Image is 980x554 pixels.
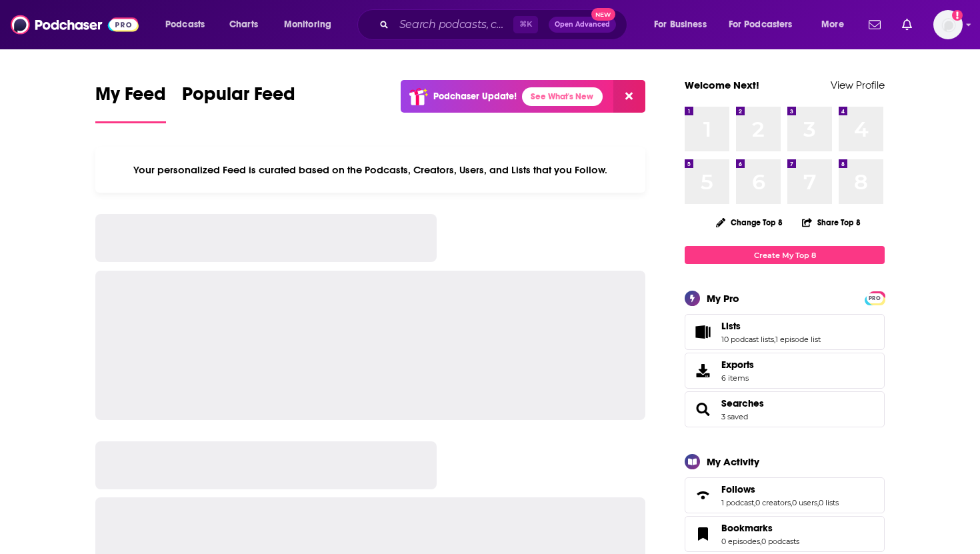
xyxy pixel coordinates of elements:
a: 0 episodes [721,537,760,546]
button: Show profile menu [933,10,963,39]
div: My Pro [707,292,739,305]
div: Search podcasts, credits, & more... [370,9,640,40]
span: Lists [721,320,741,332]
a: PRO [867,293,883,303]
div: My Activity [707,455,759,468]
span: , [754,498,755,507]
p: Podchaser Update! [433,91,517,102]
button: open menu [156,14,222,35]
button: open menu [275,14,349,35]
a: See What's New [522,87,603,106]
span: Bookmarks [685,516,885,552]
button: open menu [812,14,861,35]
img: User Profile [933,10,963,39]
span: Searches [685,391,885,427]
span: New [591,8,615,21]
a: Exports [685,353,885,389]
button: Change Top 8 [708,214,791,231]
span: ⌘ K [513,16,538,33]
a: 1 episode list [775,335,821,344]
button: Open AdvancedNew [549,17,616,33]
span: PRO [867,293,883,303]
button: Share Top 8 [801,209,861,235]
span: Logged in as systemsteam [933,10,963,39]
a: Bookmarks [689,525,716,543]
button: open menu [645,14,723,35]
span: , [774,335,775,344]
span: Lists [685,314,885,350]
a: Create My Top 8 [685,246,885,264]
div: Your personalized Feed is curated based on the Podcasts, Creators, Users, and Lists that you Follow. [95,147,645,193]
a: 0 users [792,498,817,507]
a: Lists [721,320,821,332]
span: More [821,15,844,34]
span: My Feed [95,83,166,113]
span: Bookmarks [721,522,773,534]
a: Show notifications dropdown [897,13,917,36]
button: open menu [720,14,812,35]
span: Charts [229,15,258,34]
a: My Feed [95,83,166,123]
span: Exports [721,359,754,371]
a: Show notifications dropdown [863,13,886,36]
a: 0 lists [819,498,839,507]
a: Searches [689,400,716,419]
a: 1 podcast [721,498,754,507]
a: 0 creators [755,498,791,507]
a: Popular Feed [182,83,295,123]
a: Charts [221,14,266,35]
img: Podchaser - Follow, Share and Rate Podcasts [11,12,139,37]
span: Open Advanced [555,21,610,28]
input: Search podcasts, credits, & more... [394,14,513,35]
a: View Profile [831,79,885,91]
a: Follows [721,483,839,495]
span: For Podcasters [729,15,793,34]
span: Exports [689,361,716,380]
span: Podcasts [165,15,205,34]
span: For Business [654,15,707,34]
span: , [760,537,761,546]
span: 6 items [721,373,754,383]
a: 3 saved [721,412,748,421]
a: Bookmarks [721,522,799,534]
span: Popular Feed [182,83,295,113]
span: Follows [685,477,885,513]
span: , [817,498,819,507]
span: , [791,498,792,507]
a: 10 podcast lists [721,335,774,344]
span: Monitoring [284,15,331,34]
a: 0 podcasts [761,537,799,546]
a: Lists [689,323,716,341]
span: Follows [721,483,755,495]
svg: Add a profile image [952,10,963,21]
a: Searches [721,397,764,409]
a: Follows [689,486,716,505]
a: Welcome Next! [685,79,759,91]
